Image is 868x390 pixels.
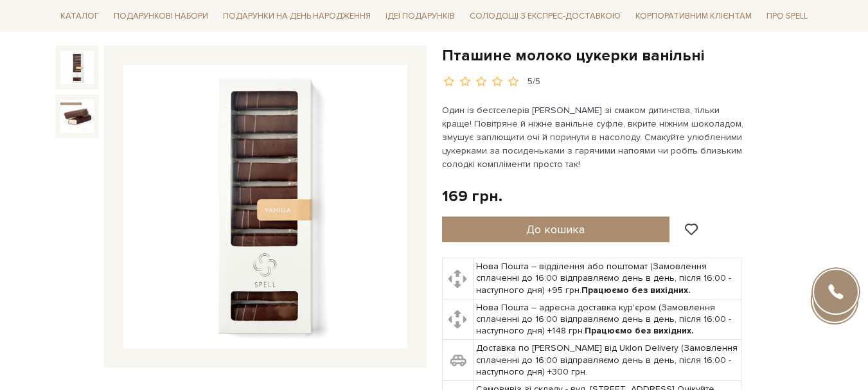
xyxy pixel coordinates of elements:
div: 5/5 [527,76,540,88]
span: Подарунки на День народження [218,6,376,26]
img: Пташине молоко цукерки ванільні [60,51,94,84]
span: Ідеї подарунків [380,6,460,26]
b: Працюємо без вихідних. [581,285,691,296]
button: До кошика [442,217,670,242]
div: 169 грн. [442,186,502,206]
td: Доставка по [PERSON_NAME] від Uklon Delivery (Замовлення сплаченні до 16:00 відправляємо день в д... [473,340,741,381]
img: Пташине молоко цукерки ванільні [60,100,94,133]
span: Про Spell [761,6,813,26]
a: Корпоративним клієнтам [630,5,757,27]
h1: Пташине молоко цукерки ванільні [442,46,813,66]
span: Подарункові набори [109,6,213,26]
p: Один із бестселерів [PERSON_NAME] зі смаком дитинства, тільки краще! Повітряне й ніжне ванільне с... [442,103,743,171]
a: Солодощі з експрес-доставкою [465,5,626,27]
td: Нова Пошта – відділення або поштомат (Замовлення сплаченні до 16:00 відправляємо день в день, піс... [473,258,741,299]
b: Працюємо без вихідних. [585,325,694,336]
img: Пташине молоко цукерки ванільні [123,65,407,349]
td: Нова Пошта – адресна доставка кур'єром (Замовлення сплаченні до 16:00 відправляємо день в день, п... [473,299,741,340]
span: До кошика [526,222,585,236]
span: Каталог [55,6,104,26]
